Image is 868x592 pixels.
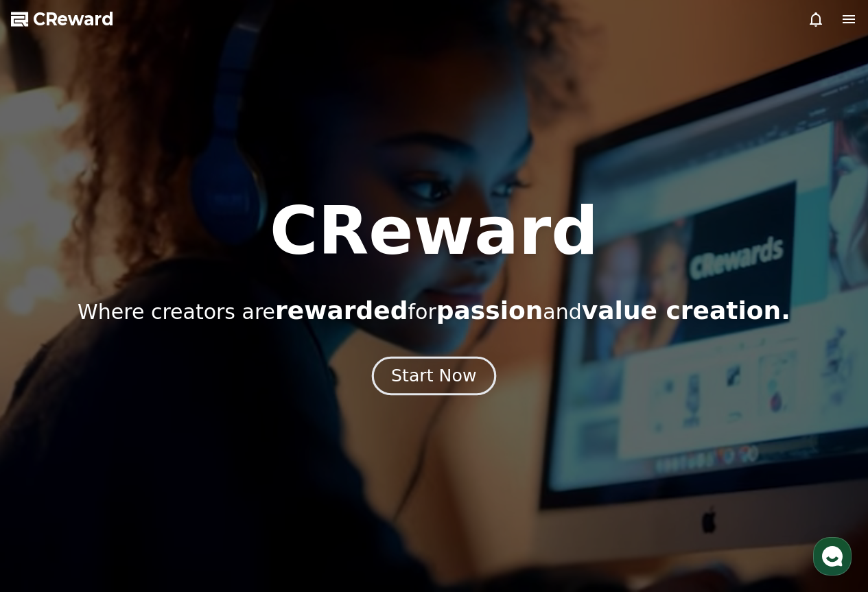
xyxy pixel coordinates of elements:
[91,435,177,469] a: Messages
[436,296,543,324] span: passion
[203,455,237,466] span: Settings
[582,296,790,324] span: value creation.
[35,455,59,466] span: Home
[375,371,493,384] a: Start Now
[372,356,496,395] button: Start Now
[270,198,598,264] h1: CReward
[275,296,408,324] span: rewarded
[4,435,91,469] a: Home
[391,364,476,388] div: Start Now
[33,8,114,30] span: CReward
[11,8,114,30] a: CReward
[177,435,263,469] a: Settings
[114,456,154,467] span: Messages
[78,297,790,324] p: Where creators are for and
